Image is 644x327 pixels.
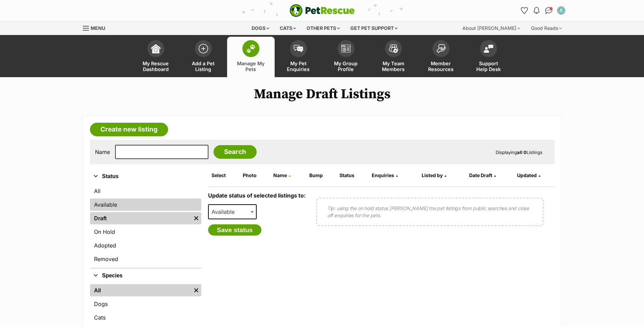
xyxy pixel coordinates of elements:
[90,271,201,280] button: Species
[227,37,275,77] a: Manage My Pets
[188,61,219,72] span: Add a Pet Listing
[526,21,567,35] div: Good Reads
[517,150,527,155] strong: all 0
[83,21,110,34] a: Menu
[422,172,446,178] a: Listed by
[90,298,201,310] a: Dogs
[519,5,567,16] ul: Account quick links
[141,61,171,72] span: My Rescue Dashboard
[209,170,239,181] th: Select
[90,239,201,252] a: Adopted
[208,204,257,219] span: Available
[322,37,370,77] a: My Group Profile
[534,7,539,14] img: notifications-46538b983faf8c2785f20acdc204bb7945ddae34d4c08c2a6579f10ce5e182be.svg
[378,61,409,72] span: My Team Members
[469,172,496,178] a: Date Draft
[327,205,533,219] p: Tip: using the on hold status [PERSON_NAME] the pet listings from public searches and close off e...
[90,184,201,268] div: Status
[90,185,201,197] a: All
[90,253,201,265] a: Removed
[208,224,262,236] button: Save status
[496,150,542,155] span: Displaying Listings
[180,37,227,77] a: Add a Pet Listing
[90,199,201,211] a: Available
[209,207,241,217] span: Available
[90,172,201,181] button: Status
[484,45,493,53] img: help-desk-icon-fdf02630f3aa405de69fd3d07c3f3aa587a6932b1a1747fa1d2bba05be0121f9.svg
[519,5,530,16] a: Favourites
[290,4,355,17] img: logo-e224e6f780fb5917bec1dbf3a21bbac754714ae5b6737aabdf751b685950b380.svg
[240,170,270,181] th: Photo
[290,4,355,17] a: PetRescue
[90,212,191,224] a: Draft
[191,212,201,224] a: Remove filter
[236,61,266,72] span: Manage My Pets
[469,172,492,178] span: translation missing: en.admin.listings.index.attributes.date_draft
[273,172,287,178] span: Name
[556,5,567,16] button: My account
[331,61,361,72] span: My Group Profile
[465,37,512,77] a: Support Help Desk
[436,44,446,53] img: member-resources-icon-8e73f808a243e03378d46382f2149f9095a855e16c252ad45f914b54edf8863c.svg
[275,37,322,77] a: My Pet Enquiries
[247,21,274,35] div: Dogs
[389,44,398,53] img: team-members-icon-5396bd8760b3fe7c0b43da4ab00e1e3bb1a5d9ba89233759b79545d2d3fc5d0d.svg
[275,21,301,35] div: Cats
[341,45,351,53] img: group-profile-icon-3fa3cf56718a62981997c0bc7e787c4b2cf8bcc04b72c1350f741eb67cf2f40e.svg
[370,37,417,77] a: My Team Members
[545,7,552,14] img: chat-41dd97257d64d25036548639549fe6c8038ab92f7586957e7f3b1b290dea8141.svg
[517,172,540,178] a: Updated
[90,284,191,296] a: All
[372,172,394,178] span: translation missing: en.admin.listings.index.attributes.enquiries
[517,172,537,178] span: Updated
[199,44,208,53] img: add-pet-listing-icon-0afa8454b4691262ce3f59096e99ab1cd57d4a30225e0717b998d2c9b9846f56.svg
[531,5,542,16] button: Notifications
[273,172,291,178] a: Name
[191,284,201,296] a: Remove filter
[458,21,525,35] div: About [PERSON_NAME]
[307,170,336,181] th: Bump
[346,21,402,35] div: Get pet support
[302,21,345,35] div: Other pets
[90,226,201,238] a: On Hold
[132,37,180,77] a: My Rescue Dashboard
[283,61,314,72] span: My Pet Enquiries
[95,149,110,155] label: Name
[208,192,306,199] label: Update status of selected listings to:
[337,170,368,181] th: Status
[372,172,398,178] a: Enquiries
[544,5,554,16] a: Conversations
[294,45,303,52] img: pet-enquiries-icon-7e3ad2cf08bfb03b45e93fb7055b45f3efa6380592205ae92323e6603595dc1f.svg
[151,44,161,53] img: dashboard-icon-eb2f2d2d3e046f16d808141f083e7271f6b2e854fb5c12c21221c1fb7104beca.svg
[558,7,565,14] img: SHELTER STAFF profile pic
[246,44,256,53] img: manage-my-pets-icon-02211641906a0b7f246fdf0571729dbe1e7629f14944591b6c1af311fb30b64b.svg
[90,123,168,136] a: Create new listing
[422,172,443,178] span: Listed by
[473,61,504,72] span: Support Help Desk
[426,61,456,72] span: Member Resources
[90,311,201,324] a: Cats
[214,145,257,159] input: Search
[91,25,105,31] span: Menu
[417,37,465,77] a: Member Resources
